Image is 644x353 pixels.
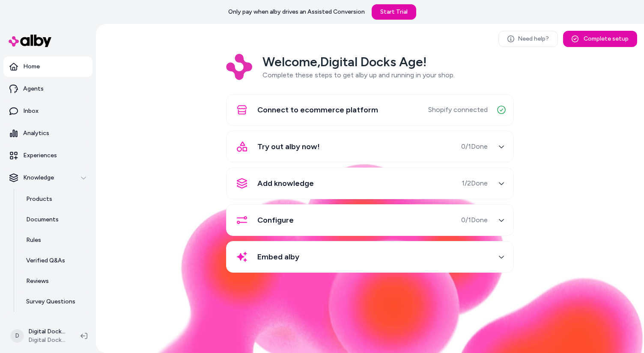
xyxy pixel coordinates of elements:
button: Embed alby [232,247,508,267]
span: Digital Docks Age [28,336,67,344]
a: Need help? [498,31,558,47]
button: Knowledge [3,168,92,188]
a: Survey Questions [18,291,92,312]
p: Knowledge [23,174,54,182]
span: D [10,329,24,343]
a: Reviews [18,271,92,291]
img: Logo [226,54,252,80]
p: Rules [26,236,41,244]
p: Reviews [26,277,49,285]
span: Connect to ecommerce platform [257,104,378,116]
img: alby Bubble [96,163,644,353]
p: Products [26,195,52,203]
a: Experiences [3,145,92,166]
a: Verified Q&As [18,250,92,271]
a: Start Trial [372,4,416,20]
p: Experiences [23,151,57,160]
p: Inbox [23,107,39,115]
h2: Welcome, Digital Docks Age ! [262,54,455,70]
button: Connect to ecommerce platformShopify connected [232,100,508,120]
a: Rules [18,230,92,250]
p: Survey Questions [26,297,75,306]
span: Try out alby now! [257,141,320,153]
span: Add knowledge [257,177,314,189]
span: 1 / 2 Done [462,178,488,188]
p: Digital Docks Age Shopify [28,327,67,336]
a: Documents [18,209,92,230]
p: Analytics [23,129,49,138]
p: Verified Q&As [26,256,65,265]
button: Try out alby now!0/1Done [232,136,508,157]
span: 0 / 1 Done [461,141,488,152]
span: Shopify connected [428,105,488,115]
img: alby Logo [9,35,51,47]
a: Agents [3,79,92,99]
p: Only pay when alby drives an Assisted Conversion [228,8,365,16]
p: Agents [23,85,44,93]
button: Add knowledge1/2Done [232,173,508,194]
button: Configure0/1Done [232,210,508,230]
p: Documents [26,215,59,224]
a: Products [18,189,92,209]
a: Analytics [3,123,92,144]
button: DDigital Docks Age ShopifyDigital Docks Age [5,322,74,350]
span: Configure [257,214,294,226]
a: Home [3,56,92,77]
span: Complete these steps to get alby up and running in your shop. [262,71,455,79]
span: 0 / 1 Done [461,215,488,225]
span: Embed alby [257,251,299,263]
a: Inbox [3,101,92,121]
button: Complete setup [563,31,637,47]
p: Home [23,62,40,71]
